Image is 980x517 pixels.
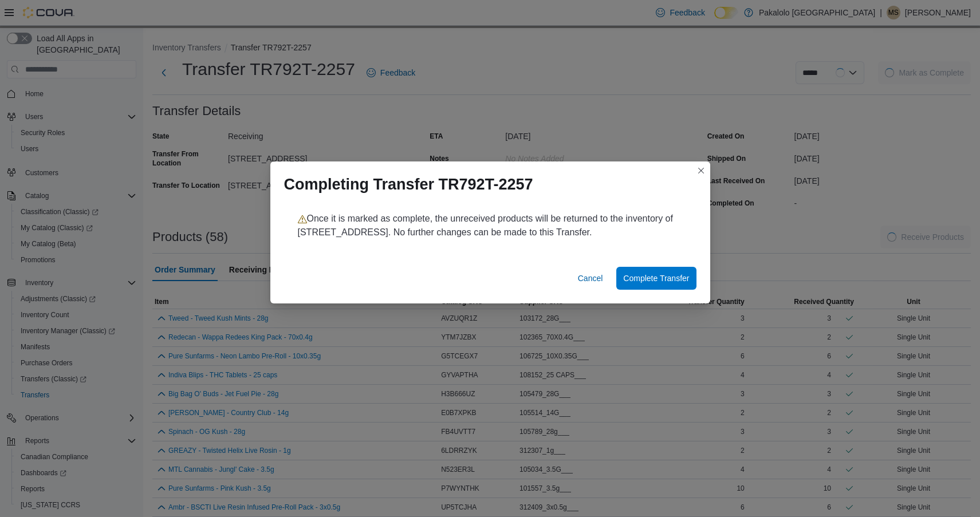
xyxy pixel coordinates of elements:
[284,175,533,194] h1: Completing Transfer TR792T-2257
[694,164,708,177] button: Closes this modal window
[623,273,689,284] span: Complete Transfer
[616,267,696,290] button: Complete Transfer
[298,212,683,239] p: Once it is marked as complete, the unreceived products will be returned to the inventory of [STRE...
[573,267,608,290] button: Cancel
[578,273,603,284] span: Cancel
